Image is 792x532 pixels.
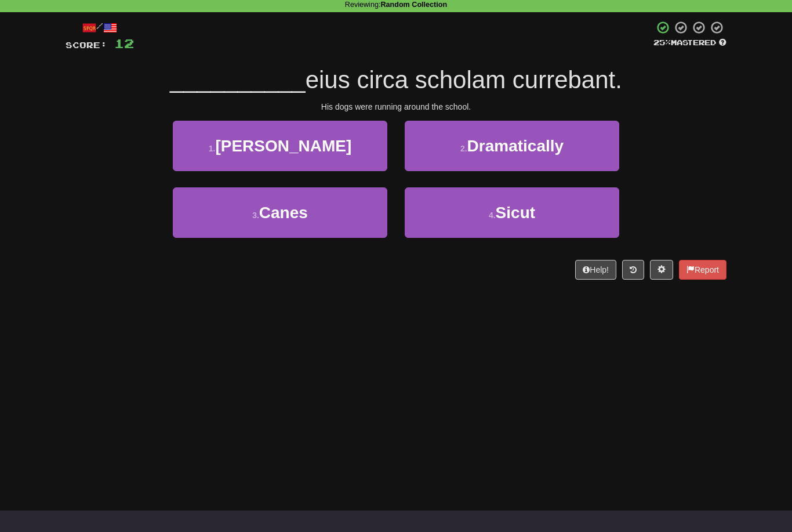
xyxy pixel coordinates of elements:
[380,1,447,9] strong: Random Collection
[215,137,351,155] span: [PERSON_NAME]
[405,187,619,238] button: 4.Sicut
[653,38,726,48] div: Mastered
[66,101,726,113] div: His dogs were running around the school.
[679,260,726,280] button: Report
[622,260,644,280] button: Round history (alt+y)
[252,211,259,220] small: 3 .
[306,66,622,93] span: eius circa scholam currebant.
[575,260,616,280] button: Help!
[170,66,306,93] span: __________
[173,121,387,171] button: 1.[PERSON_NAME]
[653,38,671,47] span: 25 %
[405,121,619,171] button: 2.Dramatically
[66,40,107,50] span: Score:
[259,204,308,222] span: Canes
[467,137,564,155] span: Dramatically
[460,144,467,153] small: 2 .
[66,20,134,35] div: /
[496,204,535,222] span: Sicut
[114,36,134,50] span: 12
[173,187,387,238] button: 3.Canes
[489,211,496,220] small: 4 .
[209,144,216,153] small: 1 .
